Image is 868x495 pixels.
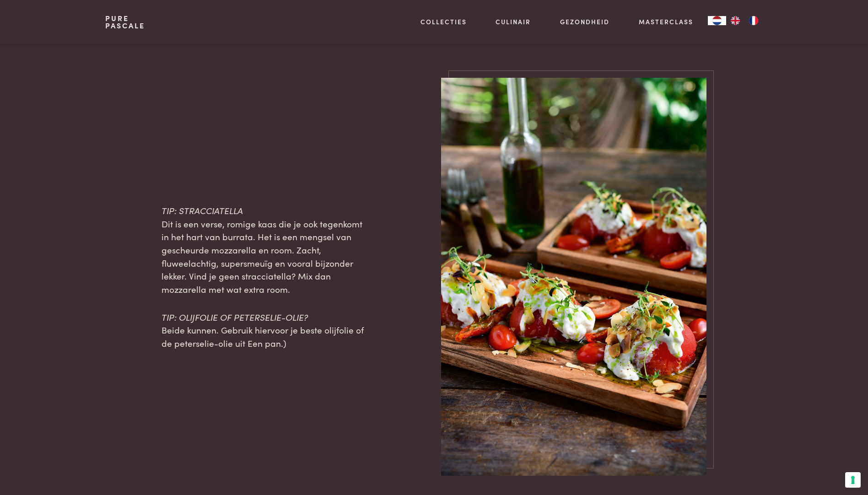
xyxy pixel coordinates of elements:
[726,16,763,25] ul: Language list
[639,17,693,27] a: Masterclass
[162,323,364,349] span: Beide kunnen. Gebruik hiervoor je beste olijfolie of de peterselie-olie uit Een pan.
[708,16,726,25] div: Language
[162,217,362,295] span: Dit is een verse, romige kaas die je ook tegenkomt in het hart van burrata. Het is een mengsel va...
[162,311,308,323] span: TIP: OLIJFOLIE OF PETERSELIE-OLIE?
[162,204,243,216] span: TIP: STRACCIATELLA
[421,17,467,27] a: Collecties
[708,16,763,25] aside: Language selected: Nederlands
[441,78,706,476] img: pascale_naessens_een_pan_sfeerbeelden_tendens_8
[496,17,531,27] a: Culinair
[845,472,861,488] button: Uw voorkeuren voor toestemming voor trackingtechnologieën
[560,17,609,27] a: Gezondheid
[283,337,286,349] span: )
[105,15,145,29] a: PurePascale
[744,16,763,25] a: FR
[726,16,744,25] a: EN
[708,16,726,25] a: NL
